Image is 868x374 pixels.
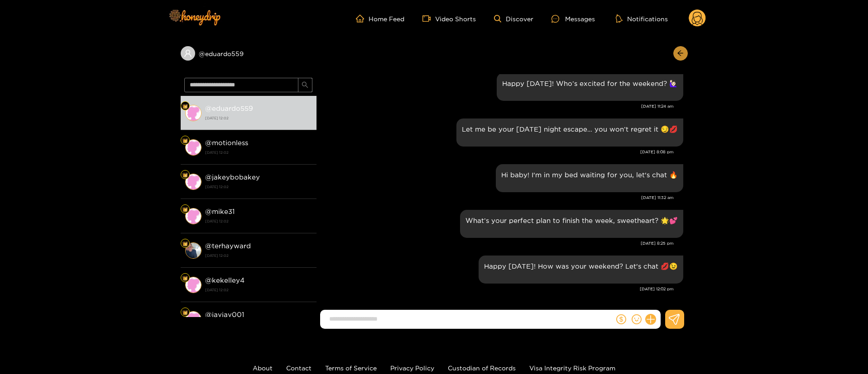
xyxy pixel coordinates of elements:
button: arrow-left [673,46,688,61]
a: Video Shorts [422,14,476,23]
div: @eduardo559 [181,46,317,61]
div: Sep. 26, 11:24 am [497,73,683,101]
button: search [298,78,312,92]
img: Fan Level [182,275,188,281]
p: Let me be your [DATE] night escape… you won’t regret it 😏💋 [462,124,678,134]
img: conversation [185,105,201,121]
strong: [DATE] 12:02 [205,286,312,294]
button: dollar [614,312,628,326]
div: [DATE] 11:32 am [321,194,674,201]
div: [DATE] 11:24 am [321,103,674,109]
a: Terms of Service [325,365,377,371]
div: [DATE] 8:08 pm [321,149,674,155]
div: [DATE] 8:25 pm [321,240,674,246]
div: Sep. 28, 8:25 pm [460,210,683,238]
img: conversation [185,208,201,224]
span: dollar [616,314,626,324]
strong: [DATE] 12:02 [205,217,312,225]
strong: @ mike31 [205,208,235,215]
div: Sep. 29, 12:02 pm [479,256,683,284]
img: Fan Level [182,104,188,109]
a: Discover [494,15,533,23]
div: Sep. 26, 8:08 pm [456,118,683,147]
span: video-camera [422,14,435,23]
a: About [253,365,273,371]
strong: @ motionless [205,139,248,147]
a: Custodian of Records [448,365,516,371]
span: home [356,14,369,23]
strong: @ jayjay001 [205,311,244,318]
p: Happy [DATE]! Who’s excited for the weekend? 🙋🏻‍♀️ [502,78,678,89]
p: Happy [DATE]! How was your weekend? Let's chat 💋😉 [484,261,678,271]
p: Hi baby! I'm in my bed waiting for you, let's chat 🔥 [501,170,678,180]
a: Home Feed [356,14,404,23]
p: What’s your perfect plan to finish the week, sweetheart? 🌟💕 [465,215,678,226]
a: Privacy Policy [390,365,434,371]
strong: [DATE] 12:02 [205,114,312,122]
a: Contact [286,365,312,371]
span: arrow-left [677,50,684,57]
span: smile [632,314,642,324]
img: conversation [185,242,201,259]
div: Sep. 28, 11:32 am [496,164,683,192]
button: Notifications [613,14,671,23]
span: search [302,81,308,89]
div: [DATE] 12:02 pm [321,286,674,292]
strong: @ terhayward [205,242,251,250]
img: conversation [185,277,201,293]
strong: [DATE] 12:02 [205,183,312,191]
img: Fan Level [182,310,188,315]
span: user [184,49,192,57]
strong: @ eduardo559 [205,104,253,112]
img: Fan Level [182,241,188,246]
img: Fan Level [182,207,188,212]
strong: @ kekelley4 [205,276,245,284]
img: conversation [185,139,201,156]
strong: [DATE] 12:02 [205,148,312,156]
img: Fan Level [182,172,188,178]
div: Messages [551,14,595,24]
a: Visa Integrity Risk Program [529,365,615,371]
strong: @ jakeybobakey [205,173,260,181]
img: conversation [185,174,201,190]
strong: [DATE] 12:02 [205,251,312,260]
img: conversation [185,311,201,327]
img: Fan Level [182,138,188,143]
